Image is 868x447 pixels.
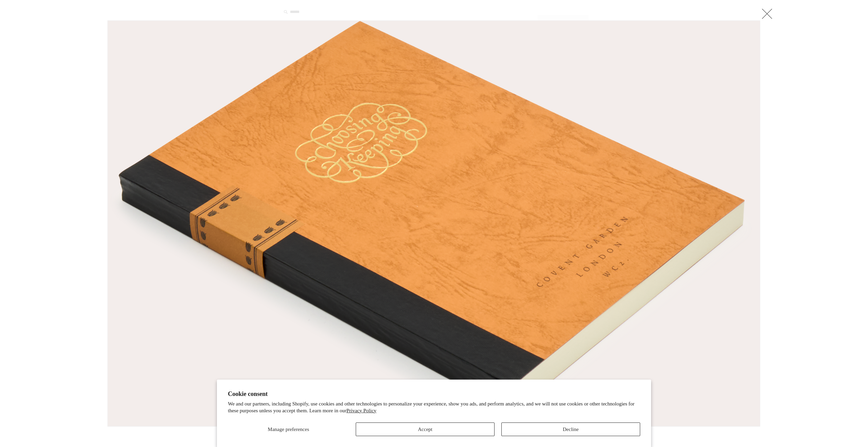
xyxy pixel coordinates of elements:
h2: Cookie consent [228,390,640,398]
img: Choosing Keeping Plain B6 Notebook, Orange Ochre [108,21,760,426]
span: Manage preferences [268,427,309,432]
button: Decline [501,422,640,436]
p: We and our partners, including Shopify, use cookies and other technologies to personalize your ex... [228,401,640,414]
button: Manage preferences [228,422,349,436]
a: Privacy Policy [347,408,377,413]
button: Accept [356,422,495,436]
